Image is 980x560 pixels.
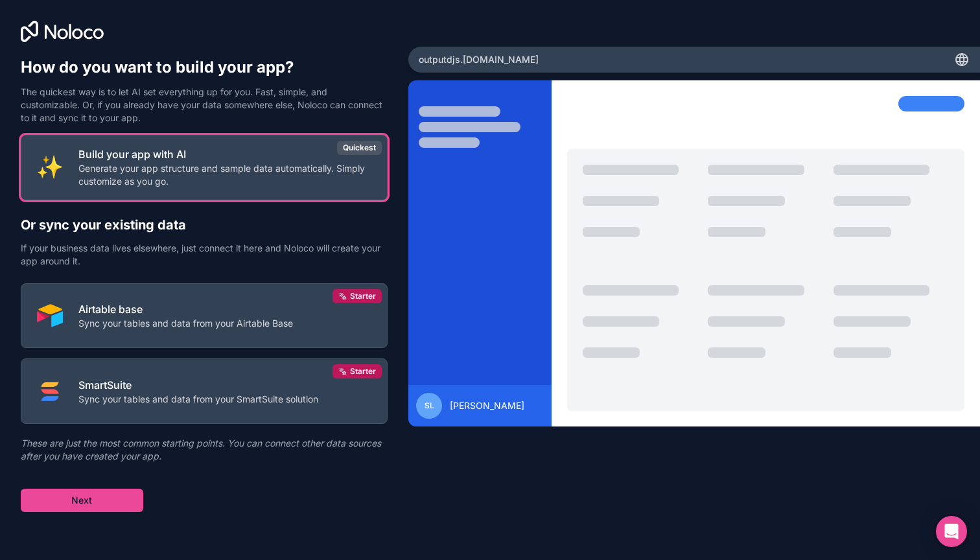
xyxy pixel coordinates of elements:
[337,141,382,155] div: Quickest
[936,516,967,547] div: Open Intercom Messenger
[37,379,63,404] img: SMART_SUITE
[21,216,388,234] h2: Or sync your existing data
[21,358,388,424] button: SMART_SUITESmartSuiteSync your tables and data from your SmartSuite solutionStarter
[78,162,371,188] p: Generate your app structure and sample data automatically. Simply customize as you go.
[350,291,376,301] span: Starter
[37,154,63,180] img: INTERNAL_WITH_AI
[419,53,539,66] span: outputdjs .[DOMAIN_NAME]
[78,377,318,393] p: SmartSuite
[21,135,388,200] button: INTERNAL_WITH_AIBuild your app with AIGenerate your app structure and sample data automatically. ...
[78,317,293,330] p: Sync your tables and data from your Airtable Base
[350,366,376,377] span: Starter
[78,301,293,317] p: Airtable base
[37,303,63,329] img: AIRTABLE
[78,393,318,406] p: Sync your tables and data from your SmartSuite solution
[21,242,388,268] p: If your business data lives elsewhere, just connect it here and Noloco will create your app aroun...
[21,86,388,124] p: The quickest way is to let AI set everything up for you. Fast, simple, and customizable. Or, if y...
[21,489,143,512] button: Next
[450,399,524,412] span: [PERSON_NAME]
[21,283,388,349] button: AIRTABLEAirtable baseSync your tables and data from your Airtable BaseStarter
[21,57,388,78] h1: How do you want to build your app?
[425,401,434,411] span: SL
[21,437,388,463] p: These are just the most common starting points. You can connect other data sources after you have...
[78,146,371,162] p: Build your app with AI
